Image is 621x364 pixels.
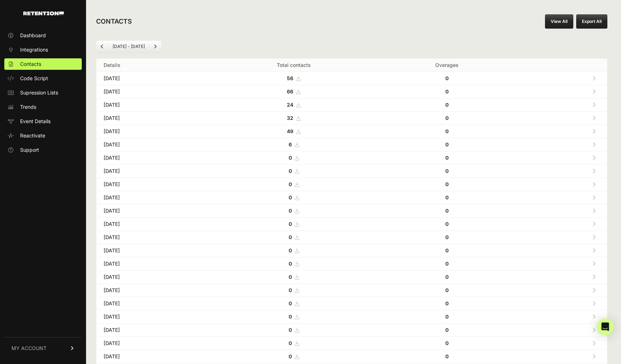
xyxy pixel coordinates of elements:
strong: 0 [445,194,449,200]
strong: 6 [289,141,292,147]
td: [DATE] [96,257,208,271]
a: 56 [287,75,300,81]
strong: 0 [445,181,449,187]
strong: 0 [445,168,449,174]
strong: 0 [445,141,449,147]
strong: 0 [445,88,449,94]
strong: 0 [289,221,292,227]
strong: 0 [445,115,449,121]
th: Overages [380,59,514,72]
a: 24 [287,102,300,108]
span: Reactivate [20,132,45,139]
strong: 0 [445,208,449,214]
strong: 0 [289,247,292,253]
td: [DATE] [96,204,208,218]
td: [DATE] [96,337,208,350]
td: [DATE] [96,271,208,284]
td: [DATE] [96,72,208,85]
h2: CONTACTS [96,16,132,26]
strong: 0 [289,234,292,240]
a: Previous [96,41,108,52]
td: [DATE] [96,151,208,165]
strong: 0 [445,353,449,359]
strong: 0 [289,300,292,306]
a: Next [150,41,161,52]
span: Code Script [20,75,48,82]
span: Supression Lists [20,89,58,96]
td: [DATE] [96,297,208,310]
strong: 0 [445,314,449,320]
td: [DATE] [96,85,208,98]
strong: 0 [445,155,449,161]
strong: 0 [445,102,449,108]
a: Integrations [4,44,82,55]
strong: 0 [445,261,449,267]
strong: 49 [287,128,293,134]
strong: 0 [289,353,292,359]
strong: 0 [289,168,292,174]
td: [DATE] [96,178,208,191]
strong: 0 [289,314,292,320]
strong: 0 [445,274,449,280]
strong: 0 [445,340,449,346]
a: 6 [289,141,299,147]
th: Total contacts [208,59,380,72]
strong: 56 [287,75,293,81]
strong: 0 [289,327,292,333]
a: 66 [287,88,300,94]
strong: 24 [287,102,293,108]
strong: 32 [287,115,293,121]
span: MY ACCOUNT [11,345,47,352]
td: [DATE] [96,191,208,204]
strong: 0 [445,300,449,306]
td: [DATE] [96,138,208,151]
div: Open Intercom Messenger [597,318,614,335]
td: [DATE] [96,231,208,244]
span: Integrations [20,46,48,53]
td: [DATE] [96,125,208,138]
strong: 0 [289,261,292,267]
span: Support [20,146,39,154]
td: [DATE] [96,324,208,337]
td: [DATE] [96,112,208,125]
strong: 66 [287,88,293,94]
strong: 0 [289,208,292,214]
a: Event Details [4,116,82,127]
a: Support [4,144,82,156]
span: Event Details [20,118,51,125]
strong: 0 [289,181,292,187]
button: Export All [576,14,607,29]
a: 32 [287,115,300,121]
a: View All [545,14,573,29]
a: Dashboard [4,30,82,41]
a: Supression Lists [4,87,82,98]
li: [DATE] - [DATE] [108,44,149,49]
strong: 0 [445,247,449,253]
strong: 0 [445,234,449,240]
strong: 0 [445,75,449,81]
span: Dashboard [20,32,46,39]
td: [DATE] [96,218,208,231]
strong: 0 [289,287,292,293]
a: Contacts [4,58,82,70]
td: [DATE] [96,284,208,297]
img: Retention.com [23,11,64,15]
strong: 0 [289,340,292,346]
td: [DATE] [96,165,208,178]
span: Trends [20,103,36,111]
strong: 0 [289,155,292,161]
th: Details [96,59,208,72]
td: [DATE] [96,98,208,112]
a: Code Script [4,73,82,84]
strong: 0 [445,128,449,134]
strong: 0 [445,327,449,333]
a: Reactivate [4,130,82,141]
a: MY ACCOUNT [4,337,82,359]
strong: 0 [445,287,449,293]
strong: 0 [289,274,292,280]
td: [DATE] [96,310,208,324]
td: [DATE] [96,244,208,257]
a: 49 [287,128,300,134]
td: [DATE] [96,350,208,363]
a: Trends [4,101,82,113]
